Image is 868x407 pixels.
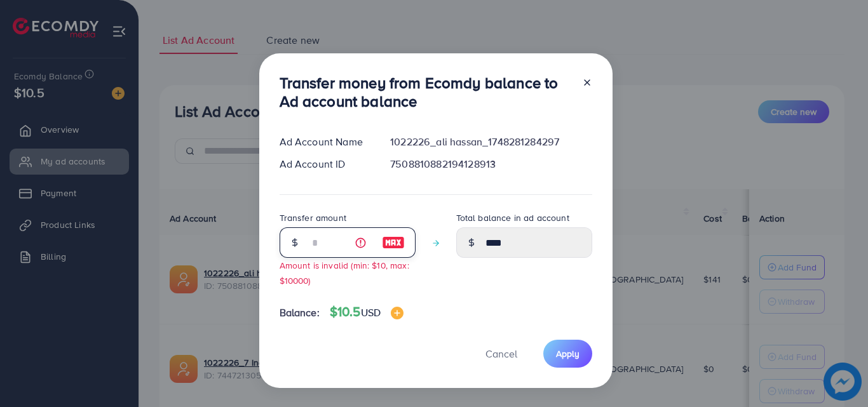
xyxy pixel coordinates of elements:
[330,304,403,320] h4: $10.5
[543,340,592,367] button: Apply
[470,340,533,367] button: Cancel
[280,74,572,110] h3: Transfer money from Ecomdy balance to Ad account balance
[280,259,409,286] small: Amount is invalid (min: $10, max: $10000)
[280,305,320,320] span: Balance:
[380,135,602,149] div: 1022226_ali hassan_1748281284297
[269,157,381,171] div: Ad Account ID
[382,235,405,250] img: image
[391,307,403,319] img: image
[380,157,602,171] div: 7508810882194128913
[361,305,381,319] span: USD
[485,347,517,361] span: Cancel
[556,347,580,360] span: Apply
[280,211,346,224] label: Transfer amount
[269,135,381,149] div: Ad Account Name
[456,211,569,224] label: Total balance in ad account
